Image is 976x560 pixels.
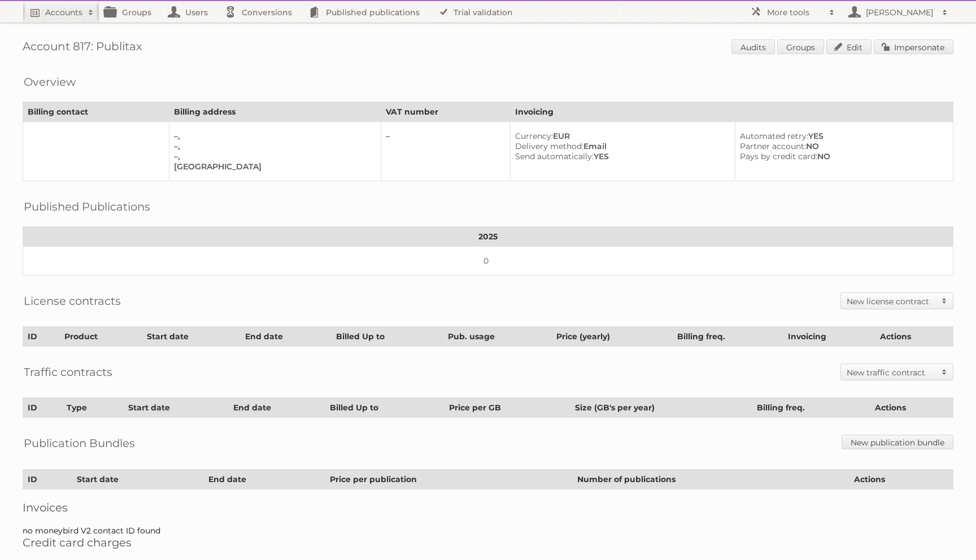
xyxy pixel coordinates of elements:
h2: Accounts [45,7,82,18]
h2: More tools [767,7,823,18]
div: NO [740,141,944,151]
th: Price per GB [444,398,570,418]
a: New license contract [841,293,953,309]
th: Invoicing [511,102,953,122]
th: Price (yearly) [551,327,673,347]
th: Billing freq. [752,398,870,418]
h1: Account 817: Publitax [23,40,953,56]
a: Accounts [23,1,99,23]
td: – [381,122,510,181]
th: Billing address [169,102,381,122]
div: YES [515,151,726,161]
a: Edit [826,40,872,54]
th: Number of publications [573,470,849,489]
a: New publication bundle [842,435,953,449]
th: Invoicing [783,327,875,347]
h2: New traffic contract [847,367,936,378]
div: NO [740,151,944,161]
th: Type [62,398,123,418]
a: Trial validation [431,1,524,23]
h2: New license contract [847,296,936,307]
a: Conversions [219,1,303,23]
span: Toggle [936,293,953,309]
a: Audits [731,40,775,54]
th: Billed Up to [325,398,444,418]
h2: [PERSON_NAME] [863,7,936,18]
div: –, [174,151,372,161]
h2: Traffic contracts [24,364,112,380]
th: ID [23,470,72,489]
th: Pub. usage [443,327,551,347]
div: YES [740,131,944,141]
a: More tools [744,1,840,23]
div: [GEOGRAPHIC_DATA] [174,161,372,172]
div: Email [515,141,726,151]
th: 2025 [23,227,953,247]
div: –, [174,141,372,151]
h2: License contracts [24,292,121,309]
h2: Publication Bundles [24,435,135,452]
th: Product [60,327,142,347]
td: 0 [23,247,953,275]
a: Groups [777,40,824,54]
span: Toggle [936,364,953,380]
span: Delivery method: [515,141,583,151]
span: Pays by credit card: [740,151,817,161]
h2: Published Publications [24,198,150,215]
h2: Overview [24,73,76,90]
span: Currency: [515,131,553,141]
a: New traffic contract [841,364,953,380]
a: [PERSON_NAME] [840,1,953,23]
h2: Invoices [23,501,953,514]
th: ID [23,398,62,418]
th: Actions [870,398,953,418]
th: Billing freq. [673,327,783,347]
th: End date [204,470,325,489]
a: Published publications [303,1,431,23]
th: Actions [875,327,953,347]
th: Actions [849,470,953,489]
th: Start date [72,470,204,489]
th: Start date [123,398,228,418]
th: Billing contact [23,102,169,122]
span: Automated retry: [740,131,808,141]
th: Start date [142,327,240,347]
th: VAT number [381,102,510,122]
a: Users [163,1,219,23]
div: EUR [515,131,726,141]
span: Partner account: [740,141,806,151]
th: Billed Up to [332,327,443,347]
h2: Credit card charges [23,536,953,549]
th: End date [228,398,325,418]
th: End date [241,327,332,347]
a: Groups [99,1,163,23]
th: ID [23,327,60,347]
a: Impersonate [874,40,953,54]
div: –, [174,131,372,141]
th: Size (GB's per year) [570,398,752,418]
th: Price per publication [325,470,573,489]
span: Send automatically: [515,151,594,161]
